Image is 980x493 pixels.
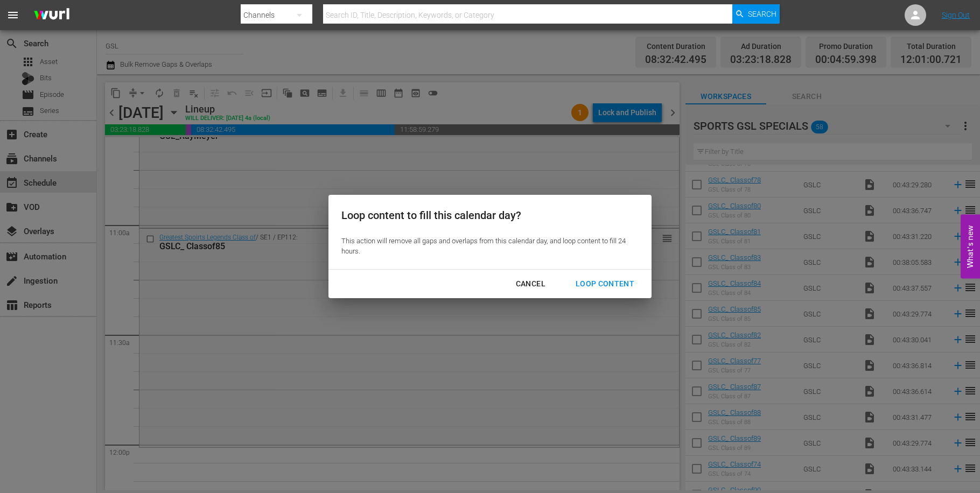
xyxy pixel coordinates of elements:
[26,3,78,28] img: ans4CAIJ8jUAAAAAAAAAAAAAAAAAAAAAAAAgQb4GAAAAAAAAAAAAAAAAAAAAAAAAJMjXAAAAAAAAAAAAAAAAAAAAAAAAgAT5G...
[748,4,776,24] span: Search
[507,277,554,291] div: Cancel
[567,277,643,291] div: Loop Content
[961,215,980,279] button: Open Feedback Widget
[503,274,558,294] button: Cancel
[942,11,970,19] a: Sign Out
[563,274,647,294] button: Loop Content
[6,9,19,22] span: menu
[341,236,632,256] div: This action will remove all gaps and overlaps from this calendar day, and loop content to fill 24...
[341,208,632,223] div: Loop content to fill this calendar day?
